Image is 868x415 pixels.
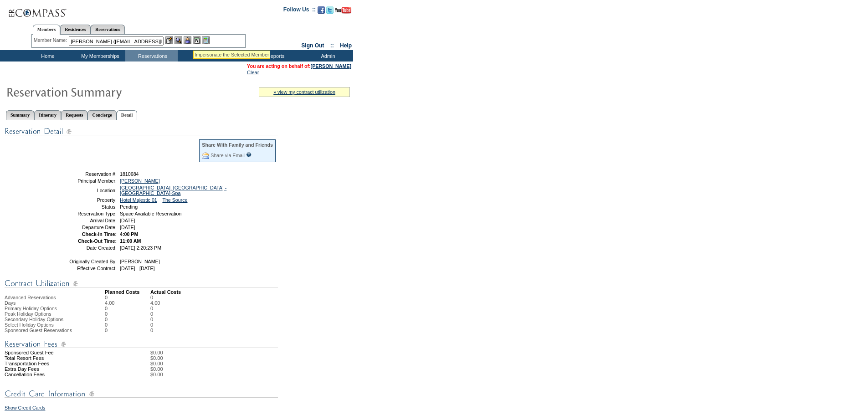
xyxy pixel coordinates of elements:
[51,171,117,177] td: Reservation #:
[105,295,150,300] td: 0
[51,178,117,184] td: Principal Member:
[51,218,117,223] td: Arrival Date:
[184,36,191,44] img: Impersonate
[150,366,351,372] td: $0.00
[335,9,351,15] a: Subscribe to our YouTube Channel
[162,197,187,203] a: The Source
[105,322,150,328] td: 0
[120,231,138,237] span: 4:00 PM
[318,9,325,15] a: Become our fan on Facebook
[120,238,141,244] span: 11:00 AM
[318,6,325,14] img: Become our fan on Facebook
[211,153,245,158] a: Share via Email
[326,9,334,15] a: Follow us on Twitter
[5,317,63,322] span: Secondary Holiday Options
[34,110,61,120] a: Itinerary
[311,63,351,69] a: [PERSON_NAME]
[51,245,117,251] td: Date Created:
[330,42,334,49] span: ::
[150,322,160,328] td: 0
[5,350,105,355] td: Sponsored Guest Fee
[78,238,117,244] strong: Check-Out Time:
[105,311,150,317] td: 0
[120,178,160,184] a: [PERSON_NAME]
[246,152,252,157] input: What is this?
[120,259,160,264] span: [PERSON_NAME]
[91,25,125,34] a: Reservations
[247,63,351,69] span: You are acting on behalf of:
[150,350,351,355] td: $0.00
[105,328,150,333] td: 0
[5,278,278,289] img: Contract Utilization
[5,306,57,311] span: Primary Holiday Options
[125,50,178,61] td: Reservations
[120,218,135,223] span: [DATE]
[165,36,173,44] img: b_edit.gif
[120,185,226,196] a: [GEOGRAPHIC_DATA], [GEOGRAPHIC_DATA] - [GEOGRAPHIC_DATA]-Spa
[51,259,117,264] td: Originally Created By:
[150,306,160,311] td: 0
[326,6,334,14] img: Follow us on Twitter
[193,36,200,44] img: Reservations
[60,25,91,34] a: Residences
[34,36,69,44] div: Member Name:
[150,317,160,322] td: 0
[120,211,181,216] span: Space Available Reservation
[51,185,117,196] td: Location:
[120,197,157,203] a: Hotel Majestic 01
[178,50,248,61] td: Vacation Collection
[120,171,139,177] span: 1810684
[105,289,150,295] td: Planned Costs
[120,266,155,271] span: [DATE] - [DATE]
[150,295,160,300] td: 0
[5,295,56,300] span: Advanced Reservations
[335,7,351,14] img: Subscribe to our YouTube Channel
[82,231,117,237] strong: Check-In Time:
[61,110,87,120] a: Requests
[117,110,138,120] a: Detail
[340,42,352,49] a: Help
[6,82,188,101] img: Reservaton Summary
[51,197,117,203] td: Property:
[105,306,150,311] td: 0
[51,225,117,230] td: Departure Date:
[5,311,51,317] span: Peak Holiday Options
[5,361,105,366] td: Transportation Fees
[301,42,324,49] a: Sign Out
[150,300,160,306] td: 4.00
[5,405,45,410] a: Show Credit Cards
[248,50,301,61] td: Reports
[202,142,273,148] div: Share With Family and Friends
[150,372,351,377] td: $0.00
[150,289,351,295] td: Actual Costs
[273,89,335,95] a: » view my contract utilization
[6,110,34,120] a: Summary
[87,110,116,120] a: Concierge
[150,361,351,366] td: $0.00
[33,25,61,35] a: Members
[105,300,150,306] td: 4.00
[5,126,278,137] img: Reservation Detail
[51,204,117,210] td: Status:
[21,50,73,61] td: Home
[105,317,150,322] td: 0
[175,36,182,44] img: View
[247,70,259,75] a: Clear
[150,355,351,361] td: $0.00
[5,338,278,350] img: Reservation Fees
[150,311,160,317] td: 0
[5,322,54,328] span: Select Holiday Options
[195,52,269,57] div: Impersonate the Selected Member
[202,36,210,44] img: b_calculator.gif
[51,211,117,216] td: Reservation Type:
[5,328,72,333] span: Sponsored Guest Reservations
[283,5,316,16] td: Follow Us ::
[5,355,105,361] td: Total Resort Fees
[73,50,125,61] td: My Memberships
[5,366,105,372] td: Extra Day Fees
[120,225,135,230] span: [DATE]
[120,204,138,210] span: Pending
[5,388,278,400] img: Credit Card Information
[301,50,353,61] td: Admin
[5,372,105,377] td: Cancellation Fees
